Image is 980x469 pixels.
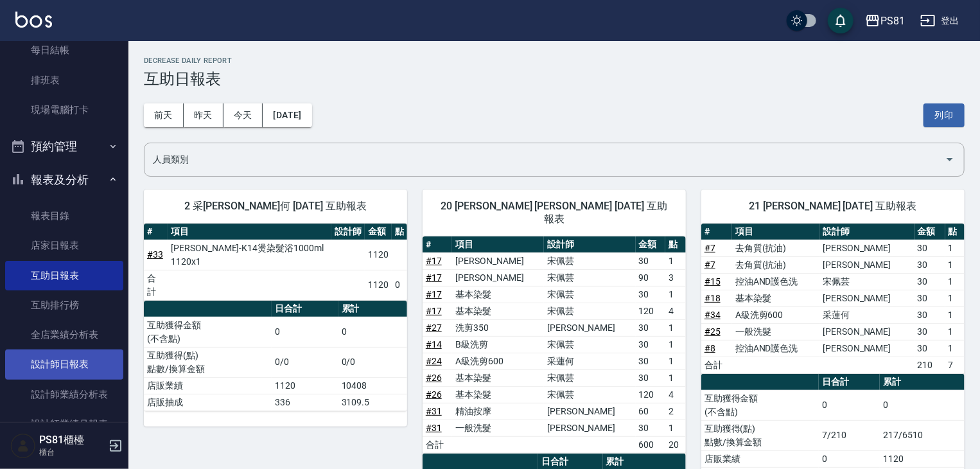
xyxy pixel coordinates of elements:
[945,240,965,256] td: 1
[636,353,665,369] td: 30
[880,450,965,467] td: 1120
[39,434,105,447] h5: PS81櫃檯
[819,374,880,391] th: 日合計
[819,306,914,323] td: 采蓮何
[10,433,36,459] img: Person
[880,13,905,29] div: PS81
[144,224,407,301] table: a dense table
[452,369,544,386] td: 基本染髮
[544,369,636,386] td: 宋佩芸
[732,290,819,306] td: 基本染髮
[665,403,686,420] td: 2
[426,272,442,283] a: #17
[272,317,338,347] td: 0
[426,256,442,266] a: #17
[701,420,819,450] td: 互助獲得(點) 點數/換算金額
[945,306,965,323] td: 1
[701,224,732,240] th: #
[665,420,686,436] td: 1
[732,306,819,323] td: A級洗剪600
[159,200,392,213] span: 2 采[PERSON_NAME]何 [DATE] 互助報表
[665,386,686,403] td: 4
[272,347,338,377] td: 0/0
[732,256,819,273] td: 去角質(抗油)
[144,270,168,300] td: 合計
[945,340,965,357] td: 1
[331,224,365,240] th: 設計師
[544,236,636,253] th: 設計師
[423,436,452,453] td: 合計
[5,66,123,95] a: 排班表
[819,290,914,306] td: [PERSON_NAME]
[665,236,686,253] th: 點
[636,303,665,319] td: 120
[732,273,819,290] td: 控油AND護色洗
[452,236,544,253] th: 項目
[945,357,965,373] td: 7
[665,286,686,303] td: 1
[819,224,914,240] th: 設計師
[426,339,442,350] a: #14
[636,436,665,453] td: 600
[263,103,311,127] button: [DATE]
[144,301,407,411] table: a dense table
[338,301,407,317] th: 累計
[701,390,819,420] td: 互助獲得金額 (不含點)
[144,57,965,65] h2: Decrease Daily Report
[544,269,636,286] td: 宋佩芸
[665,252,686,269] td: 1
[945,290,965,306] td: 1
[914,323,945,340] td: 30
[39,447,105,458] p: 櫃台
[636,420,665,436] td: 30
[665,336,686,353] td: 1
[544,403,636,420] td: [PERSON_NAME]
[914,290,945,306] td: 30
[636,403,665,420] td: 60
[423,236,452,253] th: #
[665,319,686,336] td: 1
[144,347,272,377] td: 互助獲得(點) 點數/換算金額
[701,357,732,373] td: 合計
[5,163,123,197] button: 報表及分析
[914,273,945,290] td: 30
[426,356,442,366] a: #24
[636,336,665,353] td: 30
[701,450,819,467] td: 店販業績
[945,323,965,340] td: 1
[704,260,715,270] a: #7
[704,243,715,253] a: #7
[665,269,686,286] td: 3
[945,273,965,290] td: 1
[452,353,544,369] td: A級洗剪600
[272,301,338,317] th: 日合計
[636,319,665,336] td: 30
[945,256,965,273] td: 1
[5,130,123,163] button: 預約管理
[819,240,914,256] td: [PERSON_NAME]
[665,369,686,386] td: 1
[914,357,945,373] td: 210
[426,423,442,433] a: #31
[544,353,636,369] td: 采蓮何
[223,103,263,127] button: 今天
[5,261,123,290] a: 互助日報表
[5,95,123,125] a: 現場電腦打卡
[365,224,392,240] th: 金額
[272,377,338,394] td: 1120
[426,389,442,400] a: #26
[636,386,665,403] td: 120
[452,269,544,286] td: [PERSON_NAME]
[426,323,442,333] a: #27
[144,377,272,394] td: 店販業績
[452,319,544,336] td: 洗剪350
[452,252,544,269] td: [PERSON_NAME]
[144,103,184,127] button: 前天
[147,249,163,260] a: #33
[5,320,123,350] a: 全店業績分析表
[438,200,670,226] span: 20 [PERSON_NAME] [PERSON_NAME] [DATE] 互助報表
[338,377,407,394] td: 10408
[704,310,721,320] a: #34
[144,317,272,347] td: 互助獲得金額 (不含點)
[544,252,636,269] td: 宋佩芸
